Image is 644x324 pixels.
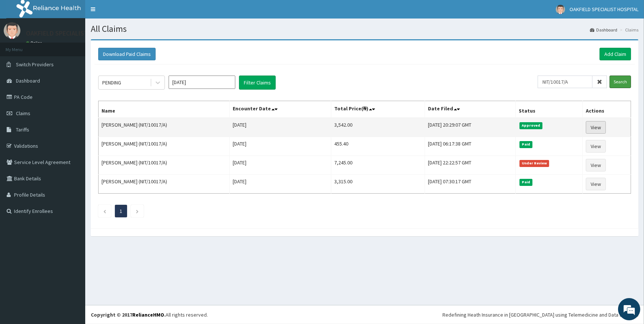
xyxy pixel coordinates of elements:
[132,311,164,318] a: RelianceHMO
[239,76,276,90] button: Filter Claims
[120,208,122,214] a: Page 1 is your current page
[586,178,606,190] a: View
[98,48,156,60] button: Download Paid Claims
[425,118,515,137] td: [DATE] 20:29:07 GMT
[39,41,125,51] div: Chat with us now
[331,101,425,118] th: Total Price(₦)
[26,40,44,46] a: Online
[583,101,631,118] th: Actions
[519,122,543,129] span: Approved
[425,137,515,156] td: [DATE] 06:17:38 GMT
[556,5,565,14] img: User Image
[442,311,638,318] div: Redefining Heath Insurance in [GEOGRAPHIC_DATA] using Telemedicine and Data Science!
[85,305,644,324] footer: All rights reserved.
[16,110,30,117] span: Claims
[16,126,29,133] span: Tariffs
[586,159,606,171] a: View
[586,140,606,153] a: View
[519,179,533,186] span: Paid
[16,61,54,68] span: Switch Providers
[425,101,515,118] th: Date Filed
[229,137,331,156] td: [DATE]
[538,76,592,88] input: Search by HMO ID
[515,101,583,118] th: Status
[122,4,139,21] div: Minimize live chat window
[229,118,331,137] td: [DATE]
[425,156,515,175] td: [DATE] 22:22:57 GMT
[91,24,638,34] h1: All Claims
[519,160,550,167] span: Under Review
[229,101,331,118] th: Encounter Date
[586,121,606,134] a: View
[4,22,20,39] img: User Image
[169,76,235,89] input: Select Month and Year
[102,79,121,86] div: PENDING
[91,311,166,318] strong: Copyright © 2017 .
[519,141,533,148] span: Paid
[331,137,425,156] td: 455.40
[229,156,331,175] td: [DATE]
[43,93,102,168] span: We're online!
[26,30,119,37] p: OAKFIELD SPECIALIST HOSPITAL
[103,208,106,214] a: Previous page
[99,156,230,175] td: [PERSON_NAME] (NIT/10017/A)
[590,27,617,33] a: Dashboard
[610,76,631,88] input: Search
[570,6,638,13] span: OAKFIELD SPECIALIST HOSPITAL
[4,202,141,228] textarea: Type your message and hit 'Enter'
[99,118,230,137] td: [PERSON_NAME] (NIT/10017/A)
[331,175,425,194] td: 3,315.00
[16,77,40,84] span: Dashboard
[618,27,638,33] li: Claims
[600,48,631,60] a: Add Claim
[229,175,331,194] td: [DATE]
[99,101,230,118] th: Name
[136,208,139,214] a: Next page
[99,137,230,156] td: [PERSON_NAME] (NIT/10017/A)
[331,118,425,137] td: 3,542.00
[99,175,230,194] td: [PERSON_NAME] (NIT/10017/A)
[331,156,425,175] td: 7,245.00
[14,37,30,56] img: d_794563401_company_1708531726252_794563401
[425,175,515,194] td: [DATE] 07:30:17 GMT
